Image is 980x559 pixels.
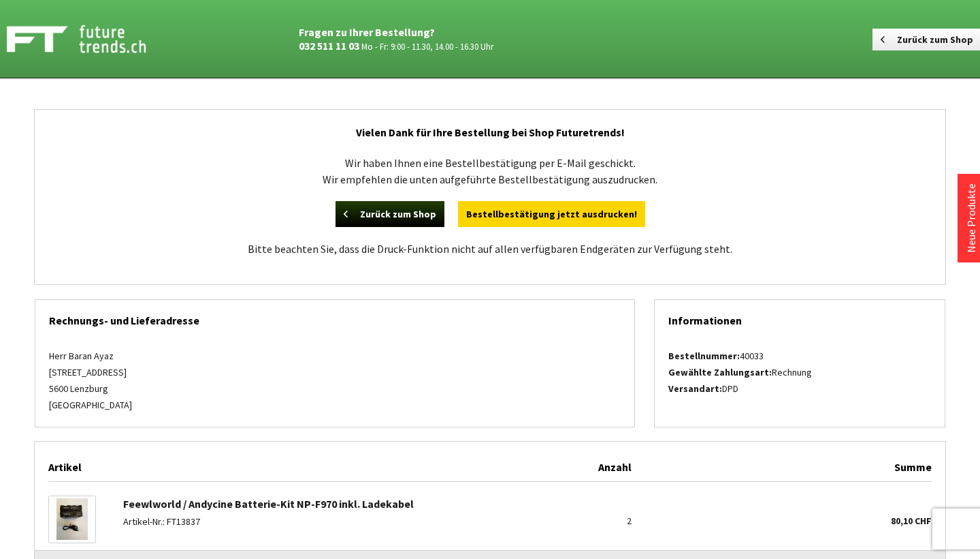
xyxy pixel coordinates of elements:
[48,241,932,257] p: Bitte beachten Sie, dass die Druck-Funktion nicht auf allen verfügbaren Endgeräten zur Verfügung ...
[299,25,435,39] strong: Fragen zu Ihrer Bestellung?
[49,399,132,411] span: [GEOGRAPHIC_DATA]
[336,201,444,227] a: Zurück zum Shop
[361,41,493,52] small: Mo - Fr: 9:00 - 11.30, 14.00 - 16.30 Uhr
[7,22,176,56] img: Shop Futuretrends - zur Startseite wechseln
[872,29,980,50] a: Zurück zum Shop
[123,513,527,530] p: Artikel-Nr.: FT13837
[49,382,68,395] span: 5600
[54,496,91,543] img: Feewlworld / Andycine Batterie-Kit NP-F970 inkl. Ladekabel
[964,183,978,253] a: Neue Produkte
[7,22,240,56] a: Shop Futuretrends - zur Startseite wechseln
[668,350,740,362] strong: Bestellnummer:
[458,201,645,227] a: Bestellbestätigung jetzt ausdrucken!
[48,110,932,141] h2: Vielen Dank für Ihre Bestellung bei Shop Futuretrends!
[94,350,114,362] span: Ayaz
[668,382,722,395] strong: Versandart:
[632,455,932,481] div: Summe
[49,350,67,362] span: Herr
[70,382,108,395] span: Lenzburg
[534,455,632,481] div: Anzahl
[655,334,945,427] div: 40033 Rechnung DPD
[632,489,932,542] div: 80,10 CHF
[534,489,632,542] div: 2
[668,300,931,334] div: Informationen
[48,155,932,187] p: Wir haben Ihnen eine Bestellbestätigung per E-Mail geschickt. Wir empfehlen die unten aufgeführte...
[49,300,621,334] div: Rechnungs- und Lieferadresse
[48,455,534,481] div: Artikel
[299,39,359,52] a: 032 511 11 03
[123,497,414,511] a: Feewlworld / Andycine Batterie-Kit NP-F970 inkl. Ladekabel
[668,366,772,378] strong: Gewählte Zahlungsart:
[49,366,127,378] span: [STREET_ADDRESS]
[69,350,92,362] span: Baran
